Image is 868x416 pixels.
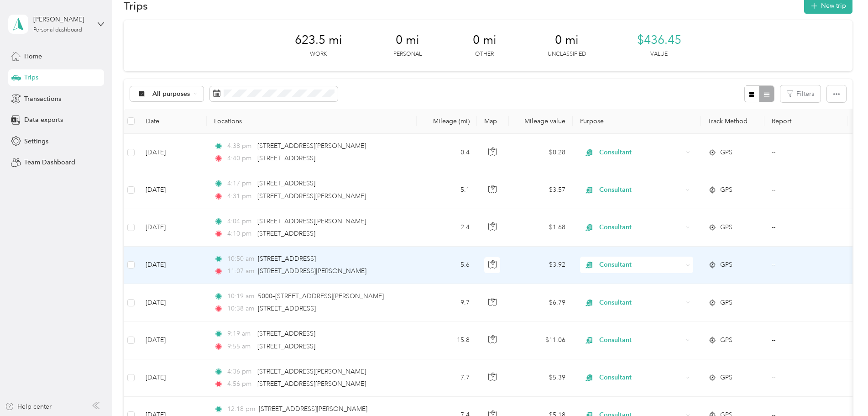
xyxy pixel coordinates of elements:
[417,247,477,284] td: 5.6
[227,179,253,189] span: 4:17 pm
[207,109,417,134] th: Locations
[33,15,90,24] div: [PERSON_NAME]
[599,298,683,308] span: Consultant
[473,33,497,47] span: 0 mi
[138,321,207,359] td: [DATE]
[475,50,494,58] p: Other
[764,171,847,209] td: --
[310,50,327,58] p: Work
[227,379,253,389] span: 4:56 pm
[720,373,732,383] span: GPS
[24,158,75,167] span: Team Dashboard
[396,33,419,47] span: 0 mi
[258,292,384,300] span: 5000–[STREET_ADDRESS][PERSON_NAME]
[599,335,683,345] span: Consultant
[24,52,42,61] span: Home
[764,209,847,247] td: --
[227,153,253,163] span: 4:40 pm
[258,305,316,312] span: [STREET_ADDRESS]
[764,134,847,171] td: --
[138,359,207,397] td: [DATE]
[764,247,847,284] td: --
[573,109,701,134] th: Purpose
[227,216,253,226] span: 4:04 pm
[417,109,477,134] th: Mileage (mi)
[650,50,668,58] p: Value
[227,254,254,264] span: 10:50 am
[720,335,732,345] span: GPS
[24,73,38,82] span: Trips
[548,50,586,58] p: Unclassified
[720,260,732,270] span: GPS
[417,209,477,247] td: 2.4
[138,134,207,171] td: [DATE]
[509,109,573,134] th: Mileage value
[33,27,82,33] div: Personal dashboard
[599,185,683,195] span: Consultant
[720,298,732,308] span: GPS
[227,291,254,301] span: 10:19 am
[257,380,366,388] span: [STREET_ADDRESS][PERSON_NAME]
[509,171,573,209] td: $3.57
[138,171,207,209] td: [DATE]
[227,404,255,414] span: 12:18 pm
[138,209,207,247] td: [DATE]
[257,230,315,237] span: [STREET_ADDRESS]
[477,109,509,134] th: Map
[227,367,253,377] span: 4:36 pm
[227,342,253,352] span: 9:55 am
[701,109,764,134] th: Track Method
[817,365,868,416] iframe: Everlance-gr Chat Button Frame
[764,109,847,134] th: Report
[227,266,254,276] span: 11:07 am
[637,33,681,47] span: $436.45
[764,284,847,321] td: --
[257,330,315,337] span: [STREET_ADDRESS]
[599,373,683,383] span: Consultant
[24,115,63,125] span: Data exports
[720,185,732,195] span: GPS
[257,179,315,187] span: [STREET_ADDRESS]
[257,342,315,350] span: [STREET_ADDRESS]
[417,321,477,359] td: 15.8
[509,209,573,247] td: $1.68
[138,284,207,321] td: [DATE]
[555,33,579,47] span: 0 mi
[780,85,821,102] button: Filters
[259,405,367,413] span: [STREET_ADDRESS][PERSON_NAME]
[764,359,847,397] td: --
[258,255,316,263] span: [STREET_ADDRESS]
[509,247,573,284] td: $3.92
[257,217,366,225] span: [STREET_ADDRESS][PERSON_NAME]
[417,171,477,209] td: 5.1
[393,50,422,58] p: Personal
[24,137,48,146] span: Settings
[599,147,683,158] span: Consultant
[509,284,573,321] td: $6.79
[227,329,253,339] span: 9:19 am
[258,267,366,275] span: [STREET_ADDRESS][PERSON_NAME]
[599,260,683,270] span: Consultant
[257,368,366,375] span: [STREET_ADDRESS][PERSON_NAME]
[295,33,342,47] span: 623.5 mi
[138,109,207,134] th: Date
[227,141,253,151] span: 4:38 pm
[720,147,732,158] span: GPS
[124,1,148,11] h1: Trips
[152,91,190,97] span: All purposes
[227,304,254,314] span: 10:38 am
[509,134,573,171] td: $0.28
[509,359,573,397] td: $5.39
[227,229,253,239] span: 4:10 pm
[138,247,207,284] td: [DATE]
[5,402,52,411] button: Help center
[509,321,573,359] td: $11.06
[764,321,847,359] td: --
[720,222,732,232] span: GPS
[257,154,315,162] span: [STREET_ADDRESS]
[417,359,477,397] td: 7.7
[257,142,366,150] span: [STREET_ADDRESS][PERSON_NAME]
[417,134,477,171] td: 0.4
[227,191,253,201] span: 4:31 pm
